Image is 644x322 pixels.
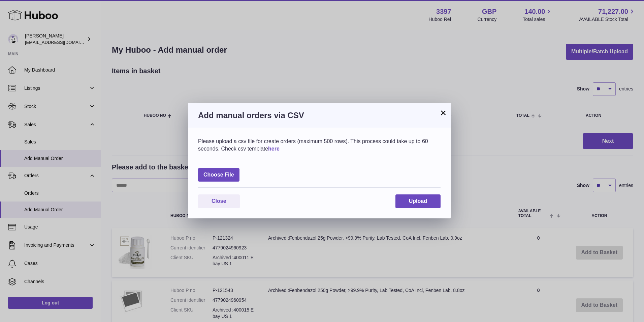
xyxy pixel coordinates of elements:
[268,146,280,152] a: here
[198,194,240,208] button: Close
[198,138,441,152] div: Please upload a csv file for create orders (maximum 500 rows). This process could take up to 60 s...
[198,110,441,121] h3: Add manual orders via CSV
[212,198,226,204] span: Close
[395,194,441,208] button: Upload
[198,168,239,182] span: Choose File
[439,109,447,117] button: ×
[409,198,427,204] span: Upload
